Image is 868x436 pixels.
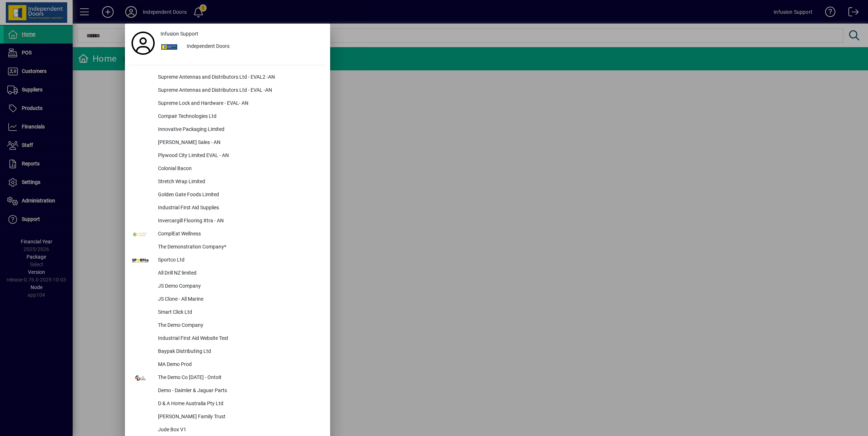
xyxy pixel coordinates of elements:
[152,110,326,123] div: Compair Technologies Ltd
[129,384,326,398] button: Demo - Daimler & Jaguar Parts
[129,110,326,123] button: Compair Technologies Ltd
[152,97,326,110] div: Supreme Lock and Hardware - EVAL- AN
[152,176,326,189] div: Stretch Wrap Limited
[129,332,326,345] button: Industrial First Aid Website Test
[152,123,326,136] div: Innovative Packaging Limited
[129,254,326,267] button: Sportco Ltd
[129,267,326,280] button: All Drill NZ limited
[152,267,326,280] div: All Drill NZ limited
[152,163,326,176] div: Colonial Bacon
[129,358,326,371] button: MA Demo Prod
[152,411,326,424] div: [PERSON_NAME] Family Trust
[158,27,326,40] a: Infusion Support
[129,84,326,97] button: Supreme Antennas and Distributors Ltd - EVAL -AN
[129,37,158,50] a: Profile
[129,163,326,176] button: Colonial Bacon
[152,241,326,254] div: The Demonstration Company*
[129,241,326,254] button: The Demonstration Company*
[152,332,326,345] div: Industrial First Aid Website Test
[129,371,326,384] button: The Demo Co [DATE] - Ontoit
[129,202,326,215] button: Industrial First Aid Supplies
[129,176,326,189] button: Stretch Wrap Limited
[129,411,326,424] button: [PERSON_NAME] Family Trust
[129,293,326,306] button: JS Clone - All Marine
[152,254,326,267] div: Sportco Ltd
[152,384,326,398] div: Demo - Daimler & Jaguar Parts
[152,345,326,358] div: Baypak Distributing Ltd
[152,84,326,97] div: Supreme Antennas and Distributors Ltd - EVAL -AN
[129,215,326,228] button: Invercargill Flooring Xtra - AN
[152,358,326,371] div: MA Demo Prod
[152,202,326,215] div: Industrial First Aid Supplies
[129,149,326,163] button: Plywood City Limited EVAL - AN
[152,228,326,241] div: ComplEat Wellness
[129,280,326,293] button: JS Demo Company
[152,371,326,384] div: The Demo Co [DATE] - Ontoit
[129,306,326,319] button: Smart Click Ltd
[152,398,326,411] div: D & A Home Australia Pty Ltd
[129,71,326,84] button: Supreme Antennas and Distributors Ltd - EVAL2 -AN
[152,215,326,228] div: Invercargill Flooring Xtra - AN
[129,228,326,241] button: ComplEat Wellness
[152,71,326,84] div: Supreme Antennas and Distributors Ltd - EVAL2 -AN
[152,319,326,332] div: The Demo Company
[129,189,326,202] button: Golden Gate Foods Limited
[129,319,326,332] button: The Demo Company
[152,149,326,163] div: Plywood City Limited EVAL - AN
[181,40,326,53] div: Independent Doors
[158,40,326,53] button: Independent Doors
[152,280,326,293] div: JS Demo Company
[129,398,326,411] button: D & A Home Australia Pty Ltd
[161,30,198,38] span: Infusion Support
[152,293,326,306] div: JS Clone - All Marine
[129,97,326,110] button: Supreme Lock and Hardware - EVAL- AN
[129,136,326,149] button: [PERSON_NAME] Sales - AN
[152,189,326,202] div: Golden Gate Foods Limited
[152,306,326,319] div: Smart Click Ltd
[129,123,326,136] button: Innovative Packaging Limited
[129,345,326,358] button: Baypak Distributing Ltd
[152,136,326,149] div: [PERSON_NAME] Sales - AN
